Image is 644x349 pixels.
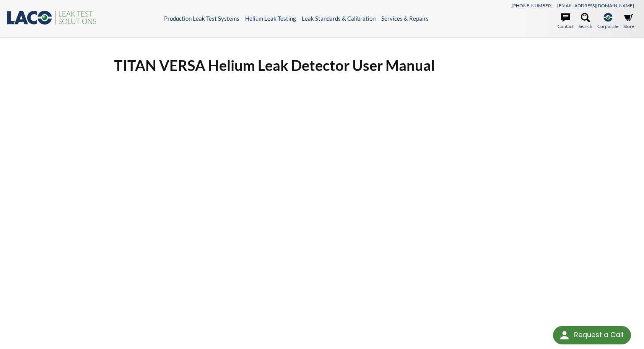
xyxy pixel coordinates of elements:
img: round button [558,329,571,341]
a: Contact [558,13,574,30]
div: Request a Call [574,326,623,344]
a: Production Leak Test Systems [164,15,239,22]
a: Store [623,13,634,30]
a: [PHONE_NUMBER] [512,3,553,8]
h1: TITAN VERSA Helium Leak Detector User Manual [114,56,530,75]
a: Leak Standards & Calibration [302,15,376,22]
span: Corporate [597,23,618,30]
div: Request a Call [553,326,631,344]
a: [EMAIL_ADDRESS][DOMAIN_NAME] [557,3,634,8]
a: Services & Repairs [381,15,429,22]
a: Search [579,13,592,30]
a: Helium Leak Testing [245,15,296,22]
